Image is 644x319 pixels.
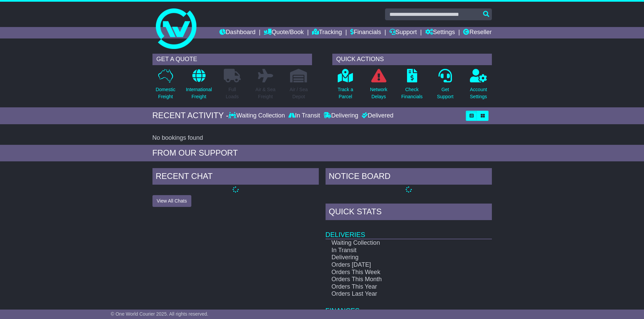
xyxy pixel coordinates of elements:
[437,86,453,100] p: Get Support
[152,195,191,207] button: View All Chats
[401,86,423,100] p: Check Financials
[436,69,454,104] a: GetSupport
[370,86,387,100] p: Network Delays
[312,27,342,38] a: Tracking
[401,69,423,104] a: CheckFinancials
[111,311,209,317] span: © One World Courier 2025. All rights reserved.
[337,69,354,104] a: Track aParcel
[156,86,175,100] p: Domestic Freight
[326,254,468,261] td: Delivering
[338,86,353,100] p: Track a Parcel
[256,86,276,100] p: Air & Sea Freight
[326,247,468,254] td: In Transit
[326,239,468,247] td: Waiting Collection
[229,112,286,119] div: Waiting Collection
[224,86,241,100] p: Full Loads
[470,69,487,104] a: AccountSettings
[155,69,175,104] a: DomesticFreight
[350,27,381,38] a: Financials
[463,27,492,38] a: Reseller
[186,69,212,104] a: InternationalFreight
[326,261,468,269] td: Orders [DATE]
[332,54,492,65] div: QUICK ACTIONS
[326,204,492,222] div: Quick Stats
[326,283,468,291] td: Orders This Year
[326,298,492,315] td: Finances
[326,269,468,276] td: Orders This Week
[369,69,387,104] a: NetworkDelays
[264,27,304,38] a: Quote/Book
[389,27,417,38] a: Support
[152,168,319,186] div: RECENT CHAT
[322,112,360,119] div: Delivering
[326,276,468,283] td: Orders This Month
[425,27,455,38] a: Settings
[152,134,492,142] div: No bookings found
[326,222,492,239] td: Deliveries
[219,27,256,38] a: Dashboard
[186,86,212,100] p: International Freight
[470,86,487,100] p: Account Settings
[287,112,322,119] div: In Transit
[152,111,229,121] div: RECENT ACTIVITY -
[326,290,468,298] td: Orders Last Year
[326,168,492,186] div: NOTICE BOARD
[360,112,393,119] div: Delivered
[290,86,308,100] p: Air / Sea Depot
[152,54,312,65] div: GET A QUOTE
[152,148,492,158] div: FROM OUR SUPPORT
